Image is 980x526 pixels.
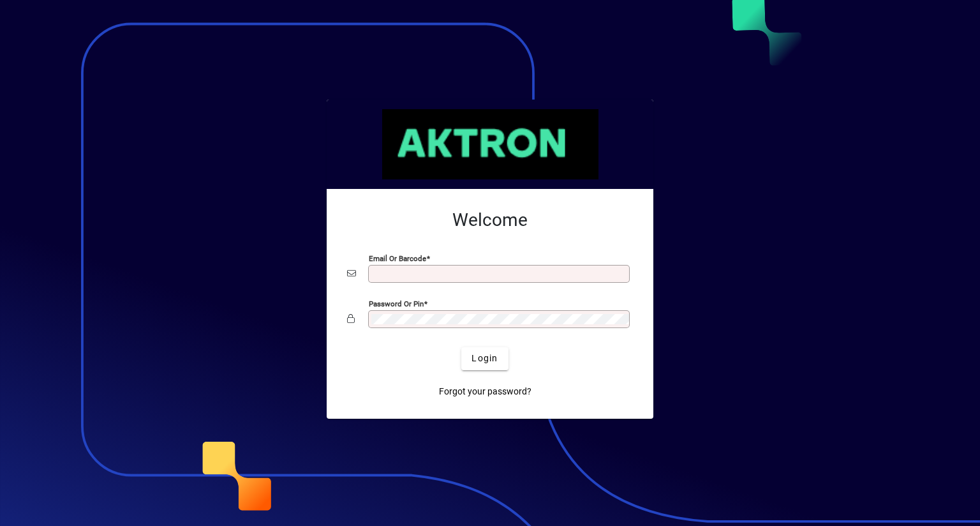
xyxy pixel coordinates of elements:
[439,385,531,398] span: Forgot your password?
[347,209,633,231] h2: Welcome
[369,253,426,262] mat-label: Email or Barcode
[434,380,537,403] a: Forgot your password?
[369,299,424,308] mat-label: Password or Pin
[461,347,508,370] button: Login
[471,352,498,365] span: Login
